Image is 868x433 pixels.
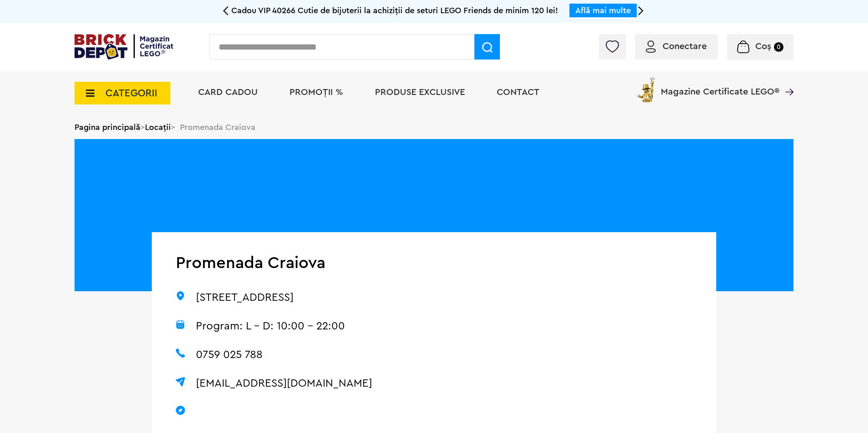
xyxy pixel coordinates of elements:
a: Produse exclusive [375,88,465,97]
a: Conectare [646,42,707,51]
p: 0759 025 788 [176,348,410,361]
h1: Promenada Craiova [176,255,410,271]
a: Locații [145,123,171,131]
a: Pagina principală [75,123,140,131]
span: Coș [755,42,771,51]
span: Cadou VIP 40266 Cutie de bijuterii la achiziții de seturi LEGO Friends de minim 120 lei! [231,6,558,15]
a: Magazine Certificate LEGO® [779,75,793,85]
span: Magazine Certificate LEGO® [661,75,779,96]
a: Află mai multe [575,6,631,15]
div: > > Promenada Craiova [75,115,793,139]
a: Contact [497,88,539,97]
a: PROMOȚII % [289,88,343,97]
span: Conectare [663,42,707,51]
p: [STREET_ADDRESS] [176,291,410,304]
span: CATEGORII [105,88,157,98]
p: [EMAIL_ADDRESS][DOMAIN_NAME] [176,377,410,390]
p: Program: L – D: 10:00 – 22:00 [176,320,410,333]
a: Card Cadou [198,88,258,97]
small: 0 [774,42,783,52]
